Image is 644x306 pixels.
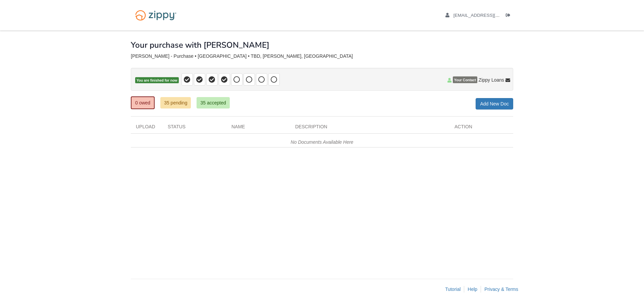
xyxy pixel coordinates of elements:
[197,97,229,108] a: 35 accepted
[131,96,155,109] a: 0 owed
[131,53,513,59] div: [PERSON_NAME] - Purchase • [GEOGRAPHIC_DATA] • TBD, [PERSON_NAME], [GEOGRAPHIC_DATA]
[291,139,354,145] em: No Documents Available Here
[506,13,513,19] a: Log out
[449,123,513,133] div: Action
[479,77,504,83] span: Zippy Loans
[290,123,449,133] div: Description
[453,13,530,18] span: ajakkcarr@gmail.com
[484,287,518,292] a: Privacy & Terms
[226,123,290,133] div: Name
[453,77,477,83] span: Your Contact
[131,123,163,133] div: Upload
[445,13,530,19] a: edit profile
[131,7,181,24] img: Logo
[131,41,269,49] h1: Your purchase with [PERSON_NAME]
[135,77,179,84] span: You are finished for now
[445,287,461,292] a: Tutorial
[160,97,191,108] a: 35 pending
[476,98,513,110] a: Add New Doc
[163,123,226,133] div: Status
[468,287,477,292] a: Help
